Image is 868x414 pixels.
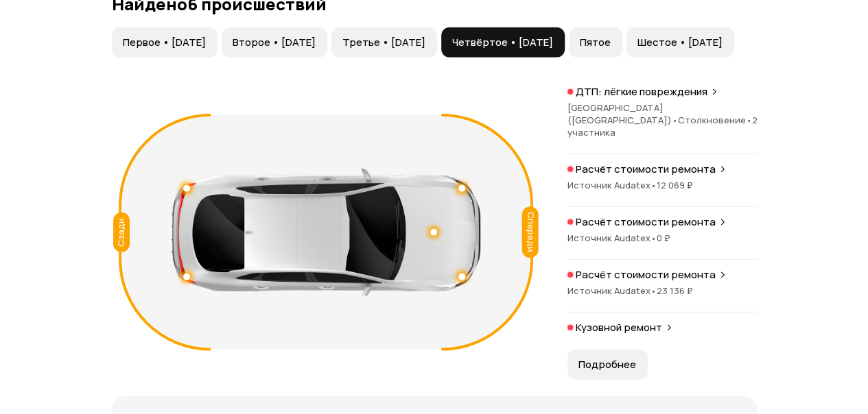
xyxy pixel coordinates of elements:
[233,36,316,49] span: Второе • [DATE]
[112,27,218,58] button: Первое • [DATE]
[569,27,622,58] button: Пятое
[576,162,716,176] p: Расчёт стоимости ремонта
[657,232,670,244] span: 0 ₽
[672,114,678,126] span: •
[650,284,657,297] span: •
[578,358,636,372] span: Подробнее
[567,232,657,244] span: Источник Audatex
[567,114,758,138] span: 2 участника
[576,321,662,334] p: Кузовной ремонт
[567,101,678,126] span: [GEOGRAPHIC_DATA] ([GEOGRAPHIC_DATA])
[576,268,716,282] p: Расчёт стоимости ремонта
[657,179,693,191] span: 12 069 ₽
[678,114,752,126] span: Столкновение
[452,36,553,49] span: Четвёртое • [DATE]
[576,85,707,99] p: ДТП: лёгкие повреждения
[626,27,734,58] button: Шестое • [DATE]
[567,350,648,380] button: Подробнее
[580,36,611,49] span: Пятое
[746,114,752,126] span: •
[521,206,538,258] div: Спереди
[222,27,327,58] button: Второе • [DATE]
[342,36,425,49] span: Третье • [DATE]
[657,284,693,297] span: 23 136 ₽
[576,215,716,229] p: Расчёт стоимости ремонта
[650,179,657,191] span: •
[567,179,657,191] span: Источник Audatex
[441,27,565,58] button: Четвёртое • [DATE]
[650,232,657,244] span: •
[123,36,206,49] span: Первое • [DATE]
[637,36,723,49] span: Шестое • [DATE]
[567,284,657,297] span: Источник Audatex
[113,212,130,252] div: Сзади
[331,27,437,58] button: Третье • [DATE]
